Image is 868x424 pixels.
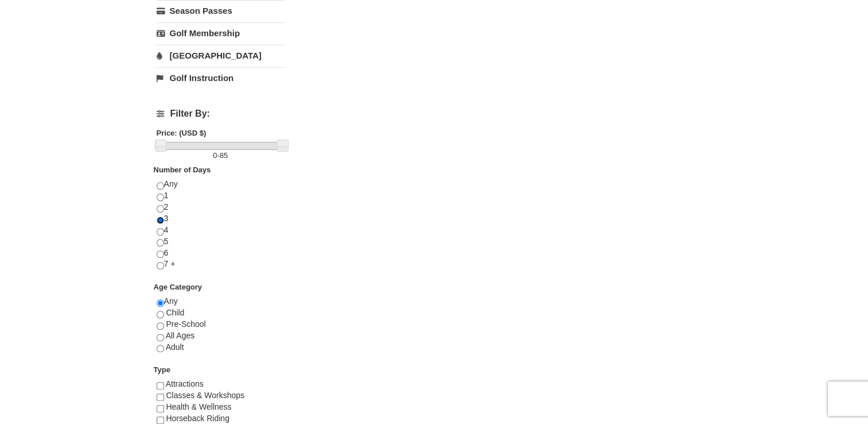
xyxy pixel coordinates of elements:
span: Adult [166,342,184,352]
span: All Ages [166,331,195,340]
span: Attractions [166,379,204,388]
strong: Age Category [154,283,203,291]
a: Golf Membership [157,22,285,44]
span: 85 [220,151,228,160]
span: Health & Wellness [166,402,231,411]
span: Pre-School [166,319,205,329]
span: Classes & Workshops [166,391,244,400]
span: Child [166,308,184,317]
span: 0 [213,151,217,160]
div: Any 1 2 3 4 5 6 7 + [157,179,285,282]
div: Any [157,296,285,364]
strong: Number of Days [154,165,211,174]
span: Horseback Riding [166,414,229,423]
strong: Price: (USD $) [157,129,207,137]
strong: Type [154,365,170,374]
a: Golf Instruction [157,67,285,88]
h4: Filter By: [157,109,285,119]
a: [GEOGRAPHIC_DATA] [157,45,285,66]
label: - [157,150,285,161]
